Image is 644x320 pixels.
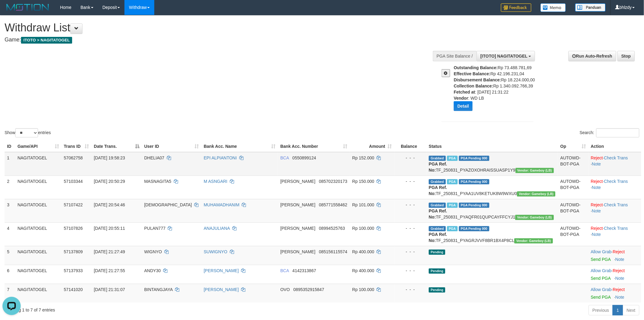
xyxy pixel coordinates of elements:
span: 57141020 [64,287,83,292]
a: Send PGA [591,276,611,281]
td: · [588,265,641,284]
span: · [591,249,613,254]
td: · · [588,176,641,199]
span: Copy 0895352915847 to clipboard [293,287,324,292]
th: Amount: activate to sort column ascending [350,141,394,152]
div: - - - [397,225,424,231]
a: Check Trans [604,226,628,231]
span: MASNAGITA5 [144,179,171,184]
td: 1 [5,152,15,176]
span: 57137809 [64,249,83,254]
span: Pending [429,287,445,293]
span: Rp 400.000 [352,249,374,254]
span: Vendor URL: https://dashboard.q2checkout.com/secure [516,168,554,173]
a: Reject [591,155,603,160]
b: Disbursement Balance: [454,77,501,82]
div: Rp 73.488.781,69 Rp 42.196.231,04 Rp 18.224.000,00 Rp 1.340.092.766,39 : [DATE] 21:31:22 : WD LB [454,65,538,116]
td: TF_250831_PYAA1UV8KETUK8W9WXU0 [426,176,558,199]
span: PGA Pending [459,226,489,231]
a: [PERSON_NAME] [204,287,239,292]
span: BINTANGJAYA [144,287,173,292]
span: Grabbed [429,156,446,161]
b: PGA Ref. No: [429,162,447,172]
a: Check Trans [604,155,628,160]
td: TF_250831_PYAZOXOHRAISSUASP1Y9 [426,152,558,176]
a: Next [623,305,639,315]
a: Reject [613,287,625,292]
th: Balance [394,141,426,152]
span: [DEMOGRAPHIC_DATA] [144,202,192,207]
label: Show entries [5,128,51,137]
b: Collection Balance: [454,84,493,88]
a: Reject [591,179,603,184]
td: AUTOWD-BOT-PGA [558,176,588,199]
td: NAGITATOGEL [15,265,61,284]
th: Status [426,141,558,152]
td: · · [588,152,641,176]
img: Feedback.jpg [501,3,531,12]
span: [DATE] 20:55:11 [94,226,125,231]
span: [DATE] 21:27:55 [94,268,125,273]
a: Reject [613,249,625,254]
span: Vendor URL: https://dashboard.q2checkout.com/secure [514,238,553,244]
img: panduan.png [575,3,606,12]
button: Open LiveChat chat widget [2,2,21,21]
td: NAGITATOGEL [15,199,61,222]
button: Detail [454,101,473,111]
span: Marked by bhlcs1 [447,203,458,208]
span: [DATE] 19:58:23 [94,155,125,160]
span: Copy 0550899124 to clipboard [292,155,316,160]
b: PGA Ref. No: [429,232,447,243]
span: 57107422 [64,202,83,207]
a: Note [592,162,601,166]
div: - - - [397,268,424,274]
span: PGA Pending [459,203,489,208]
a: 1 [613,305,623,315]
td: NAGITATOGEL [15,246,61,265]
span: Pending [429,268,445,274]
th: Date Trans.: activate to sort column descending [91,141,142,152]
td: NAGITATOGEL [15,222,61,246]
span: [PERSON_NAME] [280,202,315,207]
span: PULAN777 [144,226,166,231]
div: - - - [397,178,424,184]
span: Marked by bhlcs1 [447,226,458,231]
span: Grabbed [429,179,446,184]
a: Send PGA [591,257,611,262]
span: Grabbed [429,226,446,231]
a: EPI ALPIANTONI [204,155,237,160]
span: Copy 085702320173 to clipboard [319,179,347,184]
th: Trans ID: activate to sort column ascending [61,141,92,152]
span: BCA [280,268,289,273]
span: Pending [429,250,445,255]
span: Vendor URL: https://dashboard.q2checkout.com/secure [517,191,555,197]
span: 57062758 [64,155,83,160]
td: AUTOWD-BOT-PGA [558,199,588,222]
div: - - - [397,249,424,255]
h4: Game: [5,37,423,43]
td: · · [588,199,641,222]
span: PGA Pending [459,179,489,184]
span: OVO [280,287,290,292]
b: Vendor [454,96,468,101]
b: Outstanding Balance: [454,65,498,70]
span: 57103344 [64,179,83,184]
a: Stop [618,51,635,61]
div: - - - [397,202,424,208]
span: [PERSON_NAME] [280,249,315,254]
b: PGA Ref. No: [429,185,447,196]
th: Op: activate to sort column ascending [558,141,588,152]
a: Note [615,257,625,262]
td: AUTOWD-BOT-PGA [558,222,588,246]
span: Marked by bhlcs1 [447,156,458,161]
a: ANAJULIANA [204,226,230,231]
span: Vendor URL: https://dashboard.q2checkout.com/secure [515,215,554,220]
a: Allow Grab [591,268,611,273]
a: Allow Grab [591,287,611,292]
span: [DATE] 20:54:46 [94,202,125,207]
a: Run Auto-Refresh [569,51,616,61]
span: Rp 400.000 [352,268,374,273]
a: MUHAMADHANIM [204,202,239,207]
b: Effective Balance: [454,71,491,76]
th: Bank Acc. Name: activate to sort column ascending [201,141,278,152]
